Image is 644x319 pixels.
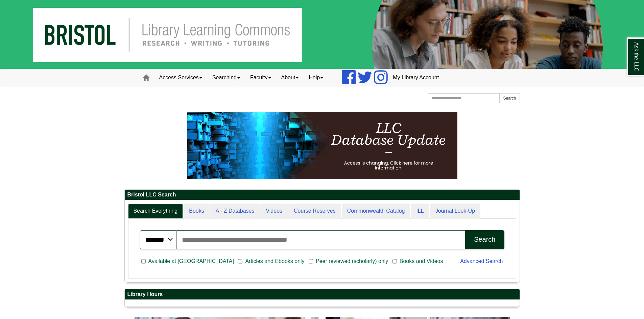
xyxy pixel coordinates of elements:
[430,204,480,219] a: Journal Look-Up
[474,236,495,243] div: Search
[392,258,397,264] input: Books and Videos
[313,257,391,265] span: Peer reviewed (scholarly) only
[304,69,328,86] a: Help
[465,230,504,249] button: Search
[210,204,260,219] a: A - Z Databases
[128,204,183,219] a: Search Everything
[154,69,207,86] a: Access Services
[276,69,304,86] a: About
[125,289,520,300] h2: Library Hours
[260,204,288,219] a: Videos
[245,69,276,86] a: Faculty
[460,258,503,264] a: Advanced Search
[309,258,313,264] input: Peer reviewed (scholarly) only
[411,204,429,219] a: ILL
[146,257,237,265] span: Available at [GEOGRAPHIC_DATA]
[238,258,242,264] input: Articles and Ebooks only
[125,190,520,200] h2: Bristol LLC Search
[207,69,245,86] a: Searching
[187,112,457,179] img: HTML tutorial
[397,257,446,265] span: Books and Videos
[499,93,520,103] button: Search
[342,204,410,219] a: Commonwealth Catalog
[288,204,341,219] a: Course Reserves
[388,69,444,86] a: My Library Account
[141,258,146,264] input: Available at [GEOGRAPHIC_DATA]
[242,257,307,265] span: Articles and Ebooks only
[184,204,209,219] a: Books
